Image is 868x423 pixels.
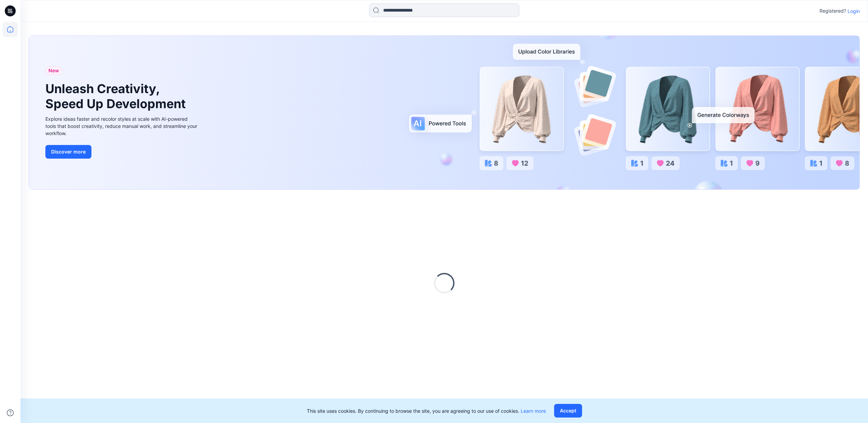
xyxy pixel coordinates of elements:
[45,115,199,137] div: Explore ideas faster and recolor styles at scale with AI-powered tools that boost creativity, red...
[307,407,546,414] p: This site uses cookies. By continuing to browse the site, you are agreeing to our use of cookies.
[848,8,860,15] p: Login
[48,67,59,75] span: New
[45,145,199,159] a: Discover more
[820,7,846,15] p: Registered?
[45,145,91,159] button: Discover more
[554,404,582,418] button: Accept
[521,408,546,414] a: Learn more
[45,82,189,111] h1: Unleash Creativity, Speed Up Development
